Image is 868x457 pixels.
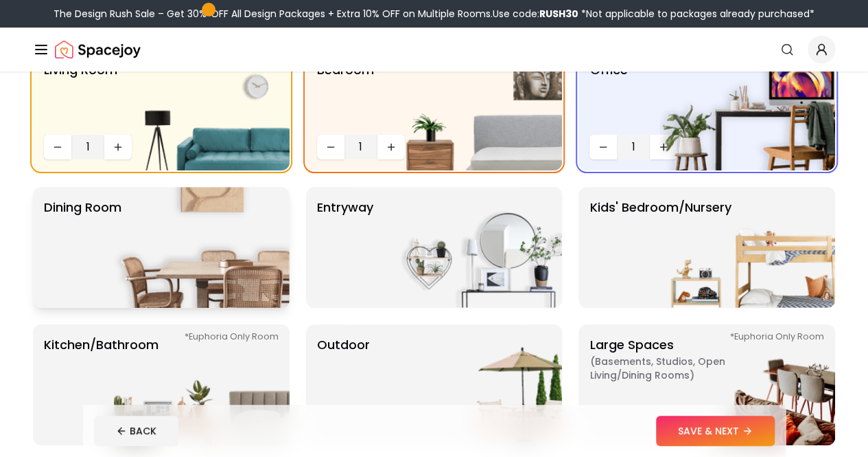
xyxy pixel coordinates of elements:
[650,135,677,159] button: Increase quantity
[114,187,290,308] img: Dining Room
[317,198,373,297] p: entryway
[44,135,71,159] button: Decrease quantity
[55,36,141,63] img: Spacejoy Logo
[114,324,290,445] img: Kitchen/Bathroom *Euphoria Only
[539,7,578,21] b: RUSH30
[377,135,405,159] button: Increase quantity
[589,60,627,129] p: Office
[44,198,121,297] p: Dining Room
[33,27,835,71] nav: Global
[104,135,132,159] button: Increase quantity
[44,335,159,434] p: Kitchen/Bathroom
[659,49,835,170] img: Office
[44,60,117,129] p: Living Room
[386,324,562,445] img: Outdoor
[317,135,344,159] button: Decrease quantity
[493,7,578,21] span: Use code:
[350,139,372,155] span: 1
[589,355,761,382] span: ( Basements, Studios, Open living/dining rooms )
[94,416,178,446] button: BACK
[386,49,562,170] img: Bedroom
[659,324,835,445] img: Large Spaces *Euphoria Only
[589,335,761,434] p: Large Spaces
[656,416,775,446] button: SAVE & NEXT
[659,187,835,308] img: Kids' Bedroom/Nursery
[55,36,141,63] a: Spacejoy
[622,139,644,155] span: 1
[114,49,290,170] img: Living Room
[578,7,814,21] span: *Not applicable to packages already purchased*
[54,7,814,21] div: The Design Rush Sale – Get 30% OFF All Design Packages + Extra 10% OFF on Multiple Rooms.
[589,198,731,297] p: Kids' Bedroom/Nursery
[317,60,374,129] p: Bedroom
[317,335,370,434] p: Outdoor
[386,187,562,308] img: entryway
[589,135,617,159] button: Decrease quantity
[77,139,99,155] span: 1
